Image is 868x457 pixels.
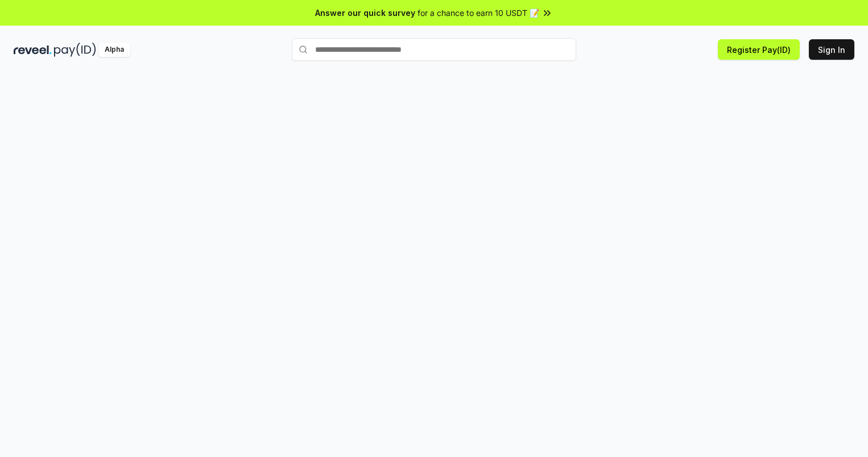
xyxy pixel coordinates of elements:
[315,7,415,19] span: Answer our quick survey
[718,39,800,60] button: Register Pay(ID)
[98,43,130,57] div: Alpha
[418,7,539,19] span: for a chance to earn 10 USDT 📝
[809,39,854,60] button: Sign In
[14,43,52,57] img: reveel_dark
[54,43,96,57] img: pay_id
